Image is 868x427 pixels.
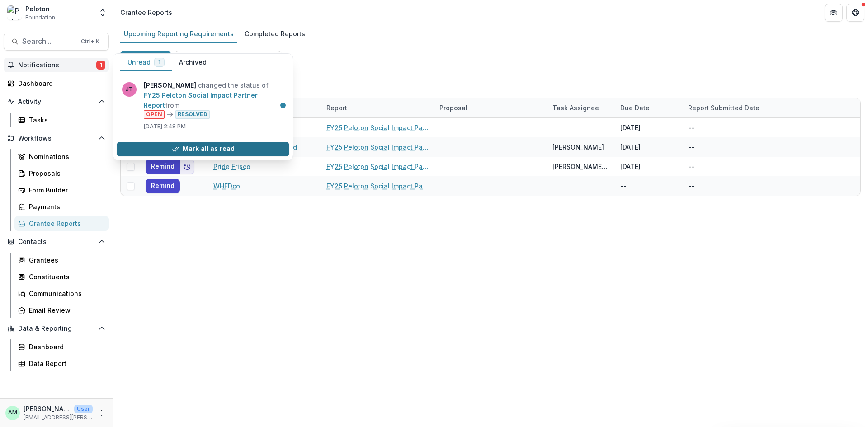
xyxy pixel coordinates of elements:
[144,80,284,119] p: changed the status of from
[175,51,282,65] button: Manage Report Templates (6)
[683,103,765,113] div: Report Submitted Date
[4,321,109,336] button: Open Data & Reporting
[172,54,214,71] button: Archived
[74,405,93,413] p: User
[4,33,109,51] button: Search...
[688,162,694,171] div: --
[29,169,102,178] div: Proposals
[825,4,843,22] button: Partners
[29,359,102,368] div: Data Report
[547,98,615,117] div: Task Assignee
[326,123,429,132] a: FY25 Peloton Social Impact Partner Report
[144,91,258,109] a: FY25 Peloton Social Impact Partner Report
[14,253,109,267] a: Grantees
[96,408,107,418] button: More
[683,98,796,117] div: Report Submitted Date
[96,61,105,70] span: 1
[4,76,109,91] a: Dashboard
[547,103,604,113] div: Task Assignee
[29,305,102,315] div: Email Review
[14,113,109,127] a: Tasks
[326,181,429,191] a: FY25 Peloton Social Impact Partner Report
[14,269,109,284] a: Constituents
[615,176,683,196] div: --
[326,142,429,152] a: FY25 Peloton Social Impact Partner Report
[4,58,109,72] button: Notifications1
[24,413,93,422] p: [EMAIL_ADDRESS][PERSON_NAME][DOMAIN_NAME]
[688,181,694,191] div: --
[96,4,109,22] button: Open entity switcher
[120,51,171,65] button: Send Report
[14,303,109,318] a: Email Review
[846,4,864,22] button: Get Help
[615,118,683,137] div: [DATE]
[158,59,160,65] span: 1
[18,79,102,88] div: Dashboard
[14,149,109,164] a: Nominations
[434,103,473,113] div: Proposal
[326,162,429,171] a: FY25 Peloton Social Impact Partner Report
[4,94,109,109] button: Open Activity
[22,37,75,46] span: Search...
[14,339,109,354] a: Dashboard
[146,179,180,193] button: Remind
[615,137,683,157] div: [DATE]
[120,27,237,40] div: Upcoming Reporting Requirements
[688,123,694,132] div: --
[241,27,309,40] div: Completed Reports
[14,183,109,197] a: Form Builder
[4,131,109,145] button: Open Workflows
[29,202,102,211] div: Payments
[8,410,17,416] div: Alia McCants
[29,115,102,125] div: Tasks
[29,342,102,352] div: Dashboard
[18,238,94,246] span: Contacts
[120,54,172,71] button: Unread
[25,4,55,14] div: Peloton
[7,5,22,20] img: Peloton
[615,103,655,113] div: Due Date
[29,185,102,195] div: Form Builder
[180,160,194,174] button: Add to friends
[552,142,604,152] div: [PERSON_NAME]
[14,216,109,231] a: Grantee Reports
[29,152,102,161] div: Nominations
[14,356,109,371] a: Data Report
[321,98,434,117] div: Report
[18,98,94,106] span: Activity
[79,37,101,47] div: Ctrl + K
[321,103,353,113] div: Report
[120,25,237,43] a: Upcoming Reporting Requirements
[14,286,109,301] a: Communications
[213,162,250,171] a: Pride Frisco
[25,14,55,22] span: Foundation
[615,98,683,117] div: Due Date
[120,8,172,17] div: Grantee Reports
[434,98,547,117] div: Proposal
[29,272,102,282] div: Constituents
[117,6,176,19] nav: breadcrumb
[29,255,102,265] div: Grantees
[18,325,94,333] span: Data & Reporting
[29,289,102,298] div: Communications
[18,61,96,69] span: Notifications
[688,142,694,152] div: --
[146,160,180,174] button: Remind
[29,219,102,228] div: Grantee Reports
[241,25,309,43] a: Completed Reports
[14,199,109,214] a: Payments
[14,166,109,181] a: Proposals
[24,404,71,413] p: [PERSON_NAME]
[615,157,683,176] div: [DATE]
[18,135,94,142] span: Workflows
[213,181,240,191] a: WHEDco
[4,235,109,249] button: Open Contacts
[552,162,609,171] div: [PERSON_NAME] <[PERSON_NAME][EMAIL_ADDRESS][PERSON_NAME][DOMAIN_NAME]>
[117,142,289,156] button: Mark all as read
